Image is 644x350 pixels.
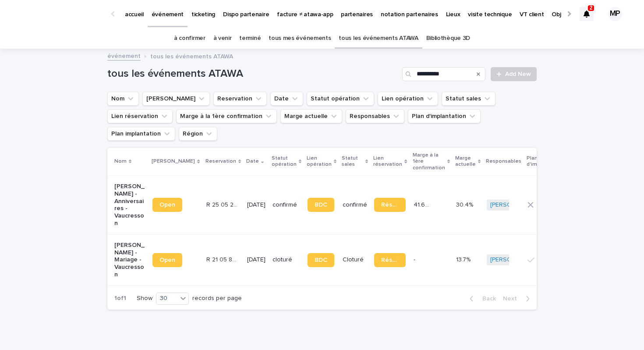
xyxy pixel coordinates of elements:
p: [PERSON_NAME] [152,157,195,166]
p: records per page [192,295,242,302]
a: Add New [491,67,537,81]
button: Reservation [213,92,267,106]
p: [DATE] [247,201,265,209]
p: Lien opération [307,154,332,170]
p: R 21 05 864 [206,254,239,264]
a: tous mes événements [269,28,331,49]
span: Open [159,257,175,263]
p: Plan d'implantation [527,154,563,170]
button: Responsables [346,109,404,123]
a: BDC [308,253,334,267]
a: [PERSON_NAME] [490,201,538,209]
p: [PERSON_NAME] - Mariage - Vaucresson [114,242,145,279]
span: Add New [505,71,531,77]
a: Bibliothèque 3D [426,28,470,49]
p: 41.6 % [414,200,431,209]
button: Marge actuelle [280,109,342,123]
span: Open [159,202,175,208]
a: à venir [213,28,232,49]
p: [PERSON_NAME] - Anniversaires - Vaucresson [114,183,145,227]
a: [PERSON_NAME] [490,256,538,264]
p: Nom [114,157,127,166]
p: Responsables [486,157,521,166]
span: BDC [315,257,327,263]
p: Marge actuelle [455,154,476,170]
a: terminé [239,28,261,49]
p: Show [137,295,152,302]
a: Réservation [374,198,405,212]
span: Back [477,296,496,302]
input: Search [402,67,485,81]
a: Réservation [374,253,405,267]
a: Open [152,198,182,212]
a: à confirmer [174,28,205,49]
p: Reservation [205,157,236,166]
p: R 25 05 2213 [206,200,239,209]
div: MP [608,7,622,21]
button: Statut opération [307,92,374,106]
img: Ls34BcGeRexTGTNfXpUC [18,5,103,23]
a: BDC [308,198,334,212]
span: Réservation [381,257,398,263]
p: 30.4% [456,200,475,209]
p: Date [246,157,259,166]
button: Nom [107,92,139,106]
button: Marge à la 1ère confirmation [176,109,277,123]
p: - [414,254,417,264]
button: Lien Stacker [142,92,210,106]
span: BDC [315,202,327,208]
button: Plan d'implantation [408,109,481,123]
button: Lien réservation [107,109,173,123]
h1: tous les événements ATAWA [107,68,399,80]
p: Statut opération [272,154,297,170]
p: 2 [590,5,593,11]
p: Lien réservation [373,154,402,170]
button: Back [463,295,499,303]
p: Statut sales [342,154,363,170]
button: Région [179,127,217,141]
a: Open [152,253,182,267]
span: Next [503,296,522,302]
p: [DATE] [247,256,265,264]
p: Cloturé [343,256,367,264]
button: Next [499,295,537,303]
span: Réservation [381,202,398,208]
button: Plan implantation [107,127,175,141]
p: confirmé [272,201,301,209]
p: 1 of 1 [107,288,133,309]
p: 13.7% [456,254,472,264]
button: Date [270,92,303,106]
p: confirmé [343,201,367,209]
a: événement [107,50,141,61]
button: Lien opération [378,92,438,106]
div: 2 [580,7,594,21]
button: Statut sales [442,92,495,106]
p: Marge à la 1ère confirmation [413,150,445,173]
div: 30 [156,294,177,303]
p: tous les événements ATAWA [150,51,233,61]
a: tous les événements ATAWA [339,28,418,49]
p: cloturé [272,256,301,264]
